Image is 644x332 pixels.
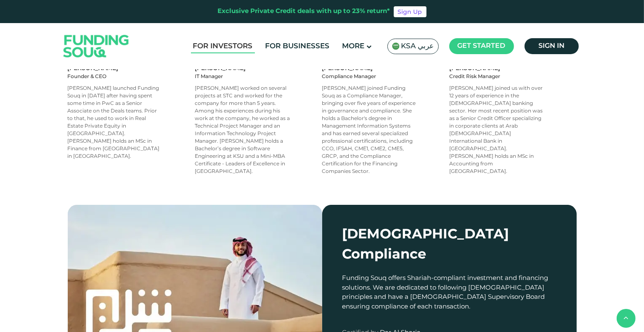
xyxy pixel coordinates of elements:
div: Funding Souq offers Shariah-compliant investment and financing solutions. We are dedicated to fol... [342,274,557,311]
div: [PERSON_NAME] launched Funding Souq in [DATE] after having spent some time in PwC as a Senior Ass... [68,85,163,160]
a: Sign in [525,38,579,54]
div: [PERSON_NAME] worked on several projects at STC and worked for the company for more than 5 years.... [195,85,290,175]
button: back [617,309,636,328]
div: Credit Risk Manager [449,73,577,81]
span: More [342,43,365,50]
a: Sign Up [394,6,427,17]
img: Logo [55,25,138,68]
div: Exclusive Private Credit deals with up to 23% return* [218,7,390,16]
span: KSA عربي [401,42,434,51]
div: [DEMOGRAPHIC_DATA] Compliance [342,225,557,265]
span: Get started [458,43,506,49]
div: Compliance Manager [322,73,450,81]
a: For Businesses [263,39,332,53]
div: [PERSON_NAME] joined us with over 12 years of experience in the [DEMOGRAPHIC_DATA] banking sector... [449,85,545,175]
div: IT Manager [195,73,322,81]
a: For Investors [191,39,255,53]
span: Sign in [538,43,564,49]
div: Founder & CEO [68,73,195,81]
img: SA Flag [392,42,400,50]
div: [PERSON_NAME] joined Funding Souq as a Compliance Manager, bringing over five years of experience... [322,85,418,175]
